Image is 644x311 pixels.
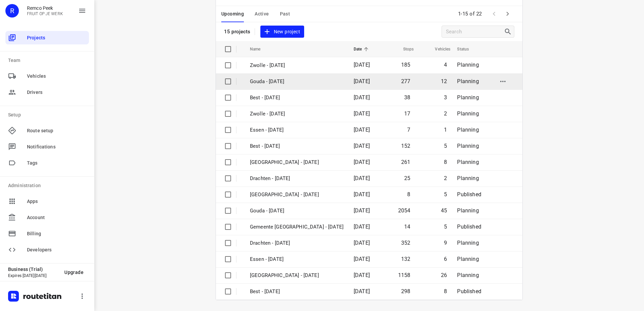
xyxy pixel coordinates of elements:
span: Planning [457,78,479,84]
span: Active [255,10,269,18]
p: Gemeente Rotterdam - Thursday [250,191,344,199]
span: 17 [404,110,410,117]
span: Date [354,45,371,53]
span: 1158 [398,272,411,278]
p: Expires [DATE][DATE] [8,273,59,278]
span: Status [457,45,478,53]
span: [DATE] [354,110,370,117]
p: Gemeente Rotterdam - Wednesday [250,223,344,231]
span: 8 [444,159,447,165]
span: 45 [441,207,447,214]
p: Essen - Wednesday [250,255,344,263]
span: 38 [404,94,410,101]
span: 5 [444,143,447,149]
p: Setup [8,111,89,118]
p: Business (Trial) [8,267,59,272]
span: Vehicles [426,45,450,53]
span: [DATE] [354,175,370,181]
div: Notifications [5,140,89,153]
span: [DATE] [354,256,370,262]
span: Drivers [27,89,86,96]
span: Planning [457,159,479,165]
button: Upgrade [59,266,89,278]
button: New project [260,26,304,38]
span: Previous Page [487,7,501,21]
p: Zwolle - Friday [250,62,344,69]
p: Zwolle - [DATE] [250,110,344,118]
span: Planning [457,62,479,68]
p: Remco Peek [27,5,63,11]
span: 8 [444,288,447,295]
span: 352 [401,240,411,246]
span: [DATE] [354,288,370,295]
span: 2 [444,175,447,181]
span: Planning [457,175,479,181]
span: 298 [401,288,411,295]
span: Route setup [27,127,86,134]
span: Planning [457,94,479,101]
span: Planning [457,207,479,214]
div: Apps [5,195,89,208]
p: Best - [DATE] [250,94,344,102]
span: Planning [457,256,479,262]
span: 5 [444,191,447,198]
span: 6 [444,256,447,262]
span: Published [457,223,481,230]
span: 132 [401,256,411,262]
div: Drivers [5,85,89,99]
span: Projects [27,34,86,41]
span: Planning [457,110,479,117]
p: Zwolle - Wednesday [250,272,344,279]
span: Billing [27,230,86,237]
p: Essen - [DATE] [250,126,344,134]
p: Gouda - Friday [250,78,344,85]
span: Upgrade [64,270,84,275]
span: 4 [444,62,447,68]
span: [DATE] [354,207,370,214]
span: Upcoming [221,10,244,18]
span: 9 [444,240,447,246]
p: Zwolle - Thursday [250,159,344,166]
p: FRUIT OP JE WERK [27,11,63,16]
div: R [5,4,19,18]
span: Planning [457,143,479,149]
span: Planning [457,240,479,246]
span: 25 [404,175,410,181]
div: Account [5,211,89,224]
span: [DATE] [354,223,370,230]
span: Tags [27,160,86,167]
div: Projects [5,31,89,44]
span: Published [457,191,481,198]
span: [DATE] [354,240,370,246]
p: Best - Tuesday [250,288,344,296]
div: Billing [5,227,89,240]
span: [DATE] [354,159,370,165]
span: [DATE] [354,191,370,198]
span: Planning [457,272,479,278]
span: Name [250,45,269,53]
input: Search projects [446,27,504,37]
span: 8 [407,191,410,198]
span: 277 [401,78,411,84]
span: [DATE] [354,62,370,68]
span: Planning [457,127,479,133]
span: [DATE] [354,143,370,149]
span: 261 [401,159,411,165]
span: Account [27,214,86,221]
span: Next Page [501,7,514,21]
span: 185 [401,62,411,68]
p: Drachten - Thursday [250,175,344,182]
div: Vehicles [5,69,89,83]
span: Notifications [27,143,86,150]
span: Developers [27,246,86,253]
span: Apps [27,198,86,205]
p: Team [8,57,89,64]
span: [DATE] [354,272,370,278]
p: Gouda - Wednesday [250,207,344,215]
p: Administration [8,182,89,189]
p: Drachten - Wednesday [250,239,344,247]
span: 2 [444,110,447,117]
span: 152 [401,143,411,149]
span: Stops [394,45,414,53]
span: 1 [444,127,447,133]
